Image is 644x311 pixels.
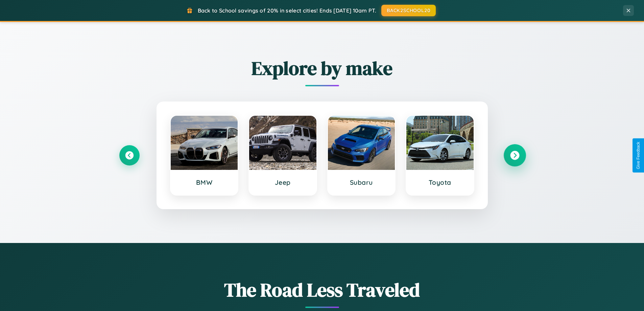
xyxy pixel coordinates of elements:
[198,7,376,14] span: Back to School savings of 20% in select cities! Ends [DATE] 10am PT.
[335,178,388,186] h3: Subaru
[381,5,436,16] button: BACK2SCHOOL20
[413,178,467,186] h3: Toyota
[636,142,641,169] div: Give Feedback
[119,55,525,81] h2: Explore by make
[177,178,231,186] h3: BMW
[119,277,525,303] h1: The Road Less Traveled
[256,178,310,186] h3: Jeep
